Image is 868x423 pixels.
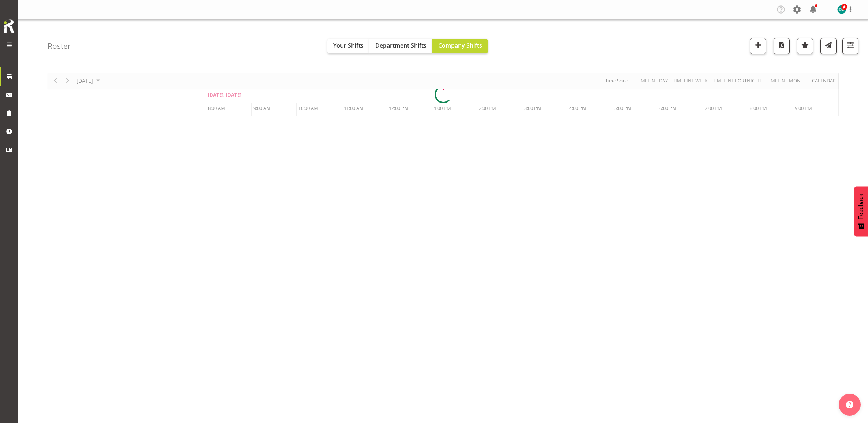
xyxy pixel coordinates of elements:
button: Filter Shifts [842,38,858,54]
span: Feedback [858,194,864,219]
img: Rosterit icon logo [2,18,16,34]
button: Send a list of all shifts for the selected filtered period to all rostered employees. [820,38,837,54]
button: Your Shifts [327,39,369,53]
h4: Roster [48,42,71,50]
span: Company Shifts [438,41,482,49]
button: Department Shifts [369,39,432,53]
button: Feedback - Show survey [854,186,868,236]
button: Highlight an important date within the roster. [797,38,813,54]
button: Download a PDF of the roster for the current day [774,38,790,54]
img: help-xxl-2.png [846,401,853,408]
img: donald-cunningham11616.jpg [837,5,846,14]
button: Add a new shift [750,38,766,54]
span: Department Shifts [375,41,426,49]
div: Timeline Day of September 18, 2025 [48,73,839,116]
button: Company Shifts [432,39,488,53]
span: Your Shifts [333,41,364,49]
